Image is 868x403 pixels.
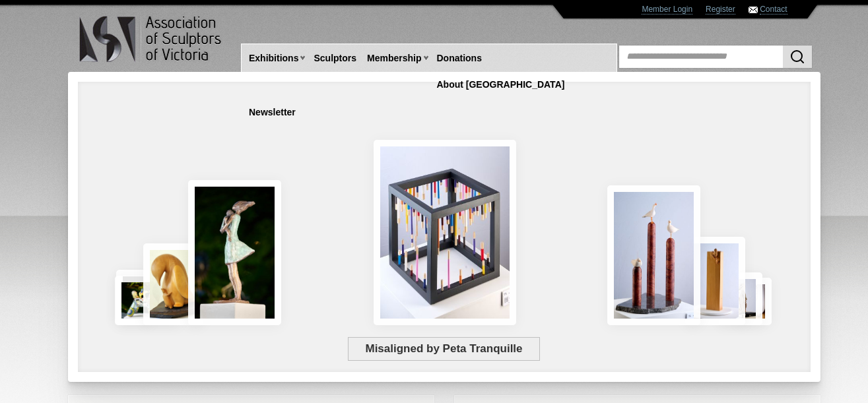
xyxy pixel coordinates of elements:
[362,46,426,71] a: Membership
[188,180,282,325] img: Connection
[642,5,692,15] a: Member Login
[79,13,224,65] img: logo.png
[706,5,735,15] a: Register
[685,237,745,325] img: Little Frog. Big Climb
[308,46,362,71] a: Sculptors
[432,46,487,71] a: Donations
[348,337,540,361] span: Misaligned by Peta Tranquille
[432,73,570,97] a: About [GEOGRAPHIC_DATA]
[789,49,805,65] img: Search
[607,185,700,325] img: Rising Tides
[760,5,787,15] a: Contact
[374,140,516,325] img: Misaligned
[244,46,304,71] a: Exhibitions
[244,100,301,125] a: Newsletter
[749,7,758,13] img: Contact ASV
